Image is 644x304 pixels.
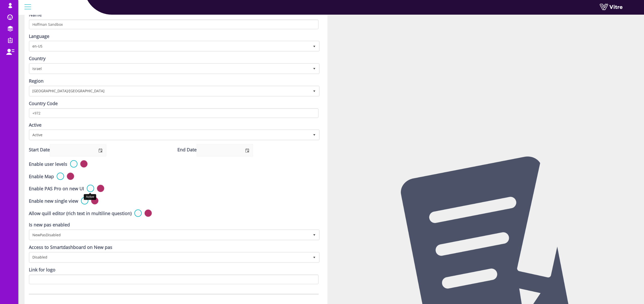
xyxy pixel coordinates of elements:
label: Link for logo [29,267,55,273]
span: Disabled [30,253,310,262]
label: Enable Map [29,173,54,180]
label: Country Code [29,100,58,107]
label: Country [29,55,46,62]
label: Enable PAS Pro on new UI [29,185,84,192]
label: Region [29,78,44,84]
span: en-US [30,41,310,51]
span: select [310,230,319,239]
span: select [310,64,319,73]
label: Language [29,33,49,40]
span: NewPasDisabled [30,230,310,239]
span: select [310,253,319,262]
label: Start Date [29,147,50,153]
label: Active [29,122,41,128]
span: select [241,144,253,156]
label: Is new pas enabled [29,222,70,228]
span: select [310,130,319,139]
label: Allow quill editor (rich text in multiline question) [29,210,132,217]
span: Active [30,130,310,139]
label: Access to Smartdashboard on New pas [29,244,112,251]
span: select [94,144,106,156]
span: select [310,86,319,96]
label: End Date [177,147,197,153]
span: [GEOGRAPHIC_DATA]/[GEOGRAPHIC_DATA] [30,86,310,96]
div: Active [84,194,96,200]
label: Enable user levels [29,161,67,168]
span: select [310,41,319,51]
label: Enable new single view [29,198,78,204]
span: Israel [30,64,310,73]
